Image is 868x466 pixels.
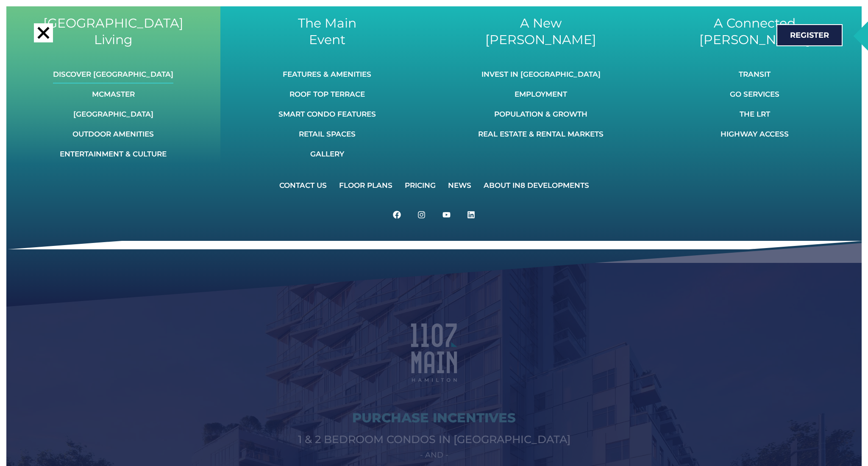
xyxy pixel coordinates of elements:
[478,125,604,143] a: Real Estate & Rental Markets
[478,105,604,123] a: Population & Growth
[478,65,604,143] nav: Menu
[278,145,376,163] a: Gallery
[721,85,789,103] a: GO Services
[53,105,173,123] a: [GEOGRAPHIC_DATA]
[53,65,173,163] nav: Menu
[278,65,376,84] a: Features & Amenities
[278,65,376,163] nav: Menu
[274,176,332,195] a: Contact Us
[53,145,173,163] a: Entertainment & Culture
[334,176,398,195] a: Floor Plans
[53,65,173,84] a: Discover [GEOGRAPHIC_DATA]
[721,65,789,143] nav: Menu
[478,176,595,195] a: About IN8 Developments
[274,176,595,195] nav: Menu
[399,176,441,195] a: Pricing
[478,65,604,84] a: Invest In [GEOGRAPHIC_DATA]
[721,125,789,143] a: Highway Access
[478,85,604,103] a: Employment
[278,125,376,143] a: Retail Spaces
[776,24,843,46] a: Register
[53,85,173,103] a: McMaster
[721,65,789,84] a: Transit
[278,85,376,103] a: Roof Top Terrace
[442,176,477,195] a: News
[721,105,789,123] a: The LRT
[53,125,173,143] a: Outdoor Amenities
[278,105,376,123] a: Smart Condo Features
[790,31,829,39] span: Register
